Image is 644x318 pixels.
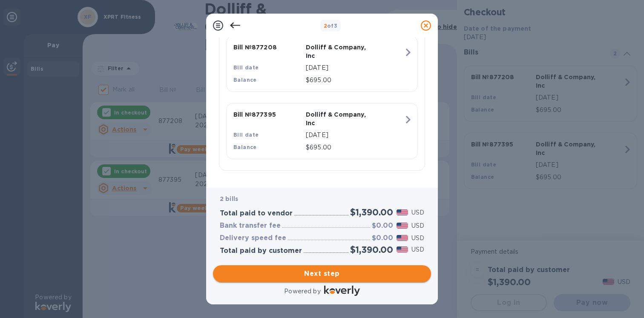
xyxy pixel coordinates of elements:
[233,64,259,71] b: Bill date
[233,144,257,150] b: Balance
[324,23,338,29] b: of 3
[220,234,286,242] h3: Delivery speed fee
[220,222,281,230] h3: Bank transfer fee
[233,43,302,52] p: Bill № 877208
[324,286,360,296] img: Logo
[306,143,404,152] p: $695.00
[220,247,302,255] h3: Total paid by customer
[220,195,238,202] b: 2 bills
[233,110,302,119] p: Bill № 877395
[306,43,375,60] p: Dolliff & Company, Inc
[397,246,408,252] img: USD
[397,223,408,229] img: USD
[324,23,327,29] span: 2
[233,132,259,138] b: Bill date
[306,131,404,140] p: [DATE]
[350,207,393,218] h2: $1,390.00
[220,209,293,218] h3: Total paid to vendor
[284,287,320,296] p: Powered by
[411,221,424,230] p: USD
[226,103,418,159] button: Bill №877395Dolliff & Company, IncBill date[DATE]Balance$695.00
[306,110,375,127] p: Dolliff & Company, Inc
[226,36,418,92] button: Bill №877208Dolliff & Company, IncBill date[DATE]Balance$695.00
[411,245,424,254] p: USD
[397,235,408,241] img: USD
[397,209,408,215] img: USD
[233,77,257,83] b: Balance
[372,234,393,242] h3: $0.00
[213,265,431,282] button: Next step
[350,244,393,255] h2: $1,390.00
[220,269,424,279] span: Next step
[306,63,404,72] p: [DATE]
[372,222,393,230] h3: $0.00
[306,76,404,85] p: $695.00
[411,208,424,217] p: USD
[411,234,424,243] p: USD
